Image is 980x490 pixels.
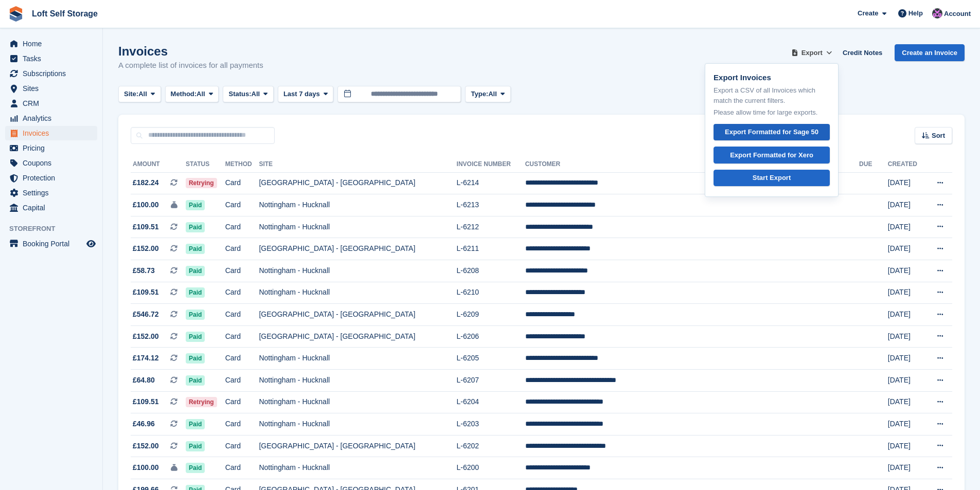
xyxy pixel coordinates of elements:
[171,89,197,99] span: Method:
[186,310,205,320] span: Paid
[259,260,456,282] td: Nottingham - Hucknall
[225,391,259,413] td: Card
[9,224,102,234] span: Storefront
[225,260,259,282] td: Card
[888,325,925,348] td: [DATE]
[133,331,159,342] span: £152.00
[457,194,525,216] td: L-6213
[457,304,525,326] td: L-6209
[908,8,923,19] span: Help
[133,309,159,320] span: £546.72
[186,463,205,473] span: Paid
[225,457,259,479] td: Card
[457,172,525,194] td: L-6214
[223,86,273,103] button: Status: All
[23,237,84,251] span: Booking Portal
[23,51,84,66] span: Tasks
[457,156,525,173] th: Invoice Number
[225,194,259,216] td: Card
[888,156,925,173] th: Created
[944,9,971,19] span: Account
[5,237,97,251] a: menu
[457,216,525,238] td: L-6212
[23,171,84,185] span: Protection
[725,127,818,137] div: Export Formatted for Sage 50
[5,171,97,185] a: menu
[186,332,205,342] span: Paid
[225,370,259,392] td: Card
[259,391,456,413] td: Nottingham - Hucknall
[488,89,497,99] span: All
[259,282,456,304] td: Nottingham - Hucknall
[118,86,161,103] button: Site: All
[225,325,259,348] td: Card
[225,156,259,173] th: Method
[186,353,205,364] span: Paid
[133,222,159,232] span: £109.51
[23,141,84,155] span: Pricing
[888,370,925,392] td: [DATE]
[259,172,456,194] td: [GEOGRAPHIC_DATA] - [GEOGRAPHIC_DATA]
[259,457,456,479] td: Nottingham - Hucknall
[133,462,159,473] span: £100.00
[801,48,823,58] span: Export
[133,375,155,386] span: £64.80
[133,353,159,364] span: £174.12
[5,66,97,81] a: menu
[23,81,84,96] span: Sites
[131,156,186,173] th: Amount
[5,111,97,125] a: menu
[133,265,155,276] span: £58.73
[165,86,219,103] button: Method: All
[186,244,205,254] span: Paid
[457,457,525,479] td: L-6200
[714,147,830,164] a: Export Formatted for Xero
[225,282,259,304] td: Card
[133,199,159,210] span: £100.00
[457,282,525,304] td: L-6210
[888,348,925,370] td: [DATE]
[471,89,488,99] span: Type:
[5,96,97,111] a: menu
[118,44,263,58] h1: Invoices
[5,156,97,170] a: menu
[228,89,251,99] span: Status:
[888,238,925,260] td: [DATE]
[133,419,155,429] span: £46.96
[124,89,138,99] span: Site:
[85,238,97,250] a: Preview store
[5,126,97,140] a: menu
[259,194,456,216] td: Nottingham - Hucknall
[23,66,84,81] span: Subscriptions
[457,325,525,348] td: L-6206
[186,266,205,276] span: Paid
[278,86,334,103] button: Last 7 days
[133,177,159,188] span: £182.24
[186,397,217,407] span: Retrying
[714,72,830,84] p: Export Invoices
[225,304,259,326] td: Card
[23,186,84,200] span: Settings
[457,238,525,260] td: L-6211
[186,222,205,232] span: Paid
[225,172,259,194] td: Card
[457,370,525,392] td: L-6207
[5,81,97,96] a: menu
[5,186,97,200] a: menu
[888,282,925,304] td: [DATE]
[714,124,830,141] a: Export Formatted for Sage 50
[252,89,260,99] span: All
[186,287,205,298] span: Paid
[133,287,159,298] span: £109.51
[859,156,888,173] th: Due
[23,201,84,215] span: Capital
[457,435,525,457] td: L-6202
[888,260,925,282] td: [DATE]
[714,107,830,118] p: Please allow time for large exports.
[888,216,925,238] td: [DATE]
[133,441,159,451] span: £152.00
[457,260,525,282] td: L-6208
[895,44,965,61] a: Create an Invoice
[839,44,886,61] a: Credit Notes
[23,96,84,111] span: CRM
